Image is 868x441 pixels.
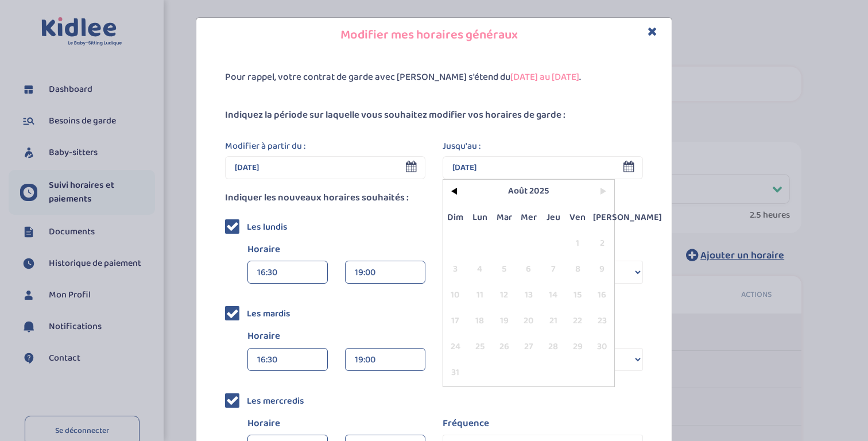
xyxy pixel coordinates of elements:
span: < [443,180,468,203]
div: 16:30 [257,261,318,284]
div: 16:30 [257,349,318,372]
span: Dim [443,206,468,229]
span: 11 [468,283,493,306]
div: 19:00 [355,349,416,372]
span: 10 [443,283,468,306]
button: Close [648,25,657,38]
span: Modifier à partir du : [225,140,305,153]
span: 20 [517,309,541,332]
span: 6 [517,257,541,280]
span: 24 [443,335,468,358]
label: Horaire [247,329,425,344]
span: 23 [590,309,614,332]
span: 5 [492,257,517,280]
span: Mer [517,206,541,229]
span: 2 [590,231,614,254]
span: Lun [468,206,493,229]
span: 3 [443,257,468,280]
span: 21 [541,309,565,332]
span: 8 [565,257,590,280]
span: 13 [517,283,541,306]
span: 14 [541,283,565,306]
span: 4 [468,257,493,280]
span: 25 [468,335,493,358]
span: 22 [565,309,590,332]
span: 31 [443,361,468,384]
span: 9 [590,257,614,280]
span: Jusqu'au : [443,140,480,153]
span: 28 [541,335,565,358]
h4: Modifier mes horaires généraux [205,26,663,44]
span: 27 [517,335,541,358]
span: 30 [590,335,614,358]
span: 1 [565,231,590,254]
span: Août 2025 [468,180,590,203]
span: 18 [468,309,493,332]
span: 15 [565,283,590,306]
p: Indiquez la période sur laquelle vous souhaitez modifier vos horaires de garde : [225,108,643,123]
span: 7 [541,257,565,280]
p: Indiquer les nouveaux horaires souhaités : [225,191,643,206]
span: 19 [492,309,517,332]
label: Fréquence [443,416,489,431]
span: Mar [492,206,517,229]
span: 16 [590,283,614,306]
span: 26 [492,335,517,358]
span: Les lundis [247,220,288,234]
label: Horaire [247,416,425,431]
p: Pour rappel, votre contrat de garde avec [PERSON_NAME] s'étend du . [225,70,643,85]
span: Ven [565,206,590,229]
label: Horaire [247,242,425,257]
span: [DATE] au [DATE] [510,69,579,85]
span: > [590,180,614,203]
span: 17 [443,309,468,332]
span: Jeu [541,206,565,229]
div: 19:00 [355,261,416,284]
span: 12 [492,283,517,306]
span: [PERSON_NAME] [590,206,614,229]
span: Les mardis [247,307,290,321]
span: 29 [565,335,590,358]
span: Les mercredis [247,394,304,408]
